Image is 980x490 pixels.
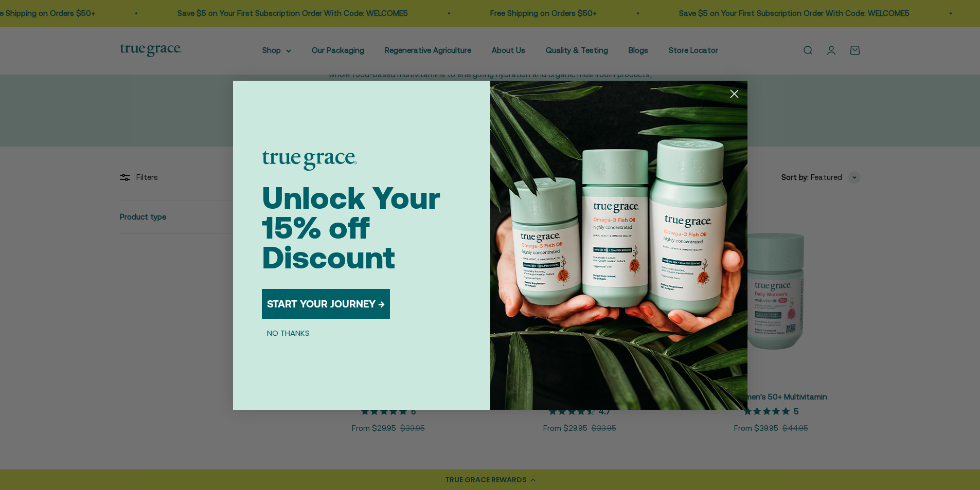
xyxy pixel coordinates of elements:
img: logo placeholder [262,151,357,171]
span: Unlock Your 15% off Discount [262,180,440,275]
button: NO THANKS [262,327,315,339]
button: Close dialog [725,85,743,103]
button: START YOUR JOURNEY → [262,289,390,319]
img: 098727d5-50f8-4f9b-9554-844bb8da1403.jpeg [490,81,747,410]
